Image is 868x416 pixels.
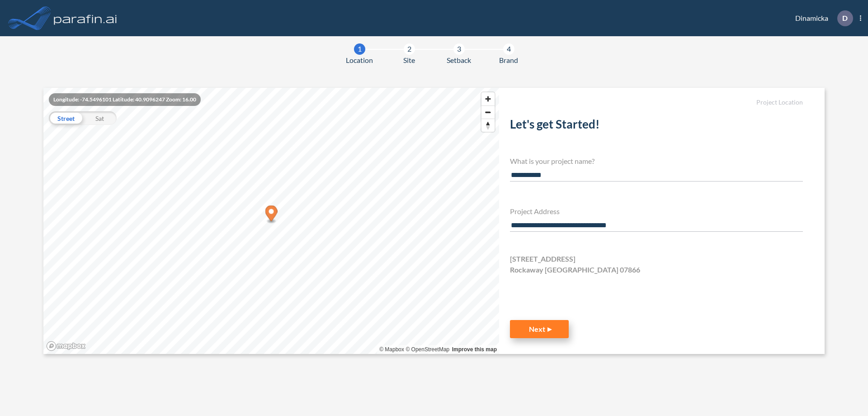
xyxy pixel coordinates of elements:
[49,111,83,125] div: Street
[447,55,471,66] span: Setback
[46,341,86,351] a: Mapbox homepage
[503,43,514,55] div: 4
[453,43,465,55] div: 3
[404,43,415,55] div: 2
[379,346,404,353] a: Mapbox
[481,119,495,132] span: Reset bearing to north
[510,157,803,165] h4: What is your project name?
[510,253,576,264] span: [STREET_ADDRESS]
[265,206,278,224] div: Map marker
[49,93,201,106] div: Longitude: -74.5496101 Latitude: 40.9096247 Zoom: 16.00
[403,55,415,66] span: Site
[782,10,861,26] div: Dinamicka
[481,105,495,119] button: Zoom out
[499,55,518,66] span: Brand
[52,9,119,27] img: logo
[481,106,495,119] span: Zoom out
[43,88,499,354] canvas: Map
[481,92,495,105] button: Zoom in
[842,14,848,22] p: D
[406,346,449,353] a: OpenStreetMap
[346,55,373,66] span: Location
[510,99,803,106] h5: Project Location
[510,320,569,338] button: Next
[510,264,640,275] span: Rockaway [GEOGRAPHIC_DATA] 07866
[510,117,803,135] h2: Let's get Started!
[510,207,803,215] h4: Project Address
[481,119,495,132] button: Reset bearing to north
[354,43,365,55] div: 1
[83,111,117,125] div: Sat
[452,346,497,353] a: Improve this map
